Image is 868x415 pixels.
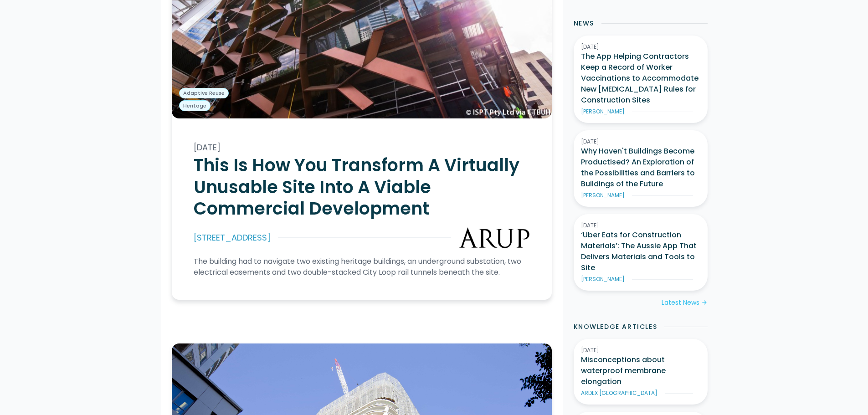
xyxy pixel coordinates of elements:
a: [DATE]The App Helping Contractors Keep a Record of Worker Vaccinations to Accommodate New [MEDICA... [574,36,708,123]
div: [DATE] [581,138,700,146]
h2: Knowledge Articles [574,322,657,332]
h3: Misconceptions about waterproof membrane elongation [581,354,700,387]
a: [DATE]Why Haven't Buildings Become Productised? An Exploration of the Possibilities and Barriers ... [574,130,708,207]
div: [DATE] [581,221,700,230]
div: [STREET_ADDRESS] [194,231,271,245]
a: [DATE]‘Uber Eats for Construction Materials’: The Aussie App That Delivers Materials and Tools to... [574,214,708,291]
h3: Why Haven't Buildings Become Productised? An Exploration of the Possibilities and Barriers to Bui... [581,146,700,190]
div: [DATE] [581,346,700,354]
p: The building had to navigate two existing heritage buildings, an underground substation, two elec... [194,256,530,278]
a: Adaptive Reuse [179,88,229,99]
a: Latest Newsarrow_forward [662,298,708,307]
div: [PERSON_NAME] [581,275,625,283]
a: Heritage [179,100,211,111]
div: [PERSON_NAME] [581,108,625,116]
img: Arup [458,227,530,249]
h3: ‘Uber Eats for Construction Materials’: The Aussie App That Delivers Materials and Tools to Site [581,230,700,273]
h2: News [574,19,594,28]
h3: This Is How You Transform A Virtually Unusable Site Into A Viable Commercial Development [194,154,530,220]
div: Latest News [662,298,699,307]
h3: The App Helping Contractors Keep a Record of Worker Vaccinations to Accommodate New [MEDICAL_DATA... [581,51,700,106]
a: [DATE]Misconceptions about waterproof membrane elongationARDEX [GEOGRAPHIC_DATA] [574,339,708,405]
div: [PERSON_NAME] [581,191,625,200]
div: [DATE] [581,43,700,51]
div: [DATE] [194,140,530,155]
div: ARDEX [GEOGRAPHIC_DATA] [581,389,657,397]
div: arrow_forward [701,298,708,307]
